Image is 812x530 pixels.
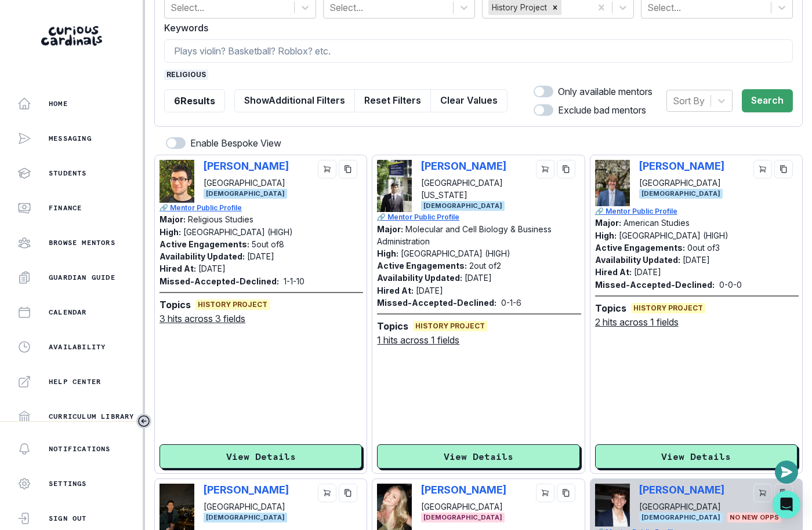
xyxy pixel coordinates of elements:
[174,94,215,108] p: 6 Results
[639,160,724,172] p: [PERSON_NAME]
[595,255,680,265] p: Availability Updated:
[773,491,800,518] div: Open Intercom Messenger
[727,513,781,522] span: No New Opps
[49,203,82,213] p: Finance
[183,227,293,237] p: [GEOGRAPHIC_DATA] (HIGH)
[159,203,363,213] p: 🔗 Mentor Public Profile
[469,261,501,271] p: 2 out of 2
[284,275,304,287] p: 1 - 1 - 10
[774,484,793,502] button: copy
[204,177,289,189] p: [GEOGRAPHIC_DATA]
[159,251,245,261] p: Availability Updated:
[719,279,742,291] p: 0 - 0 - 0
[421,513,505,522] span: [DEMOGRAPHIC_DATA]
[377,160,412,212] img: Picture of Tanay Doppalapudi
[687,243,720,253] p: 0 out of 3
[49,479,87,488] p: Settings
[595,231,617,240] p: High:
[421,484,506,496] p: [PERSON_NAME]
[595,243,685,253] p: Active Engagements:
[639,484,724,496] p: [PERSON_NAME]
[639,189,723,199] span: [DEMOGRAPHIC_DATA]
[536,484,554,502] button: cart
[595,279,715,291] p: Missed-Accepted-Declined:
[639,177,724,189] p: [GEOGRAPHIC_DATA]
[639,513,723,522] span: [DEMOGRAPHIC_DATA]
[595,218,621,228] p: Major:
[595,484,630,527] img: Picture of David Dettelbach
[557,484,575,502] button: copy
[774,160,793,178] button: copy
[159,239,249,249] p: Active Engagements:
[49,134,92,143] p: Messaging
[619,231,728,240] p: [GEOGRAPHIC_DATA] (HIGH)
[753,484,772,502] button: cart
[421,177,531,201] p: [GEOGRAPHIC_DATA][US_STATE]
[49,238,115,247] p: Browse Mentors
[159,444,362,469] button: View Details
[401,248,510,258] p: [GEOGRAPHIC_DATA] (HIGH)
[742,89,793,112] button: Search
[252,239,284,249] p: 5 out of 8
[377,261,467,271] p: Active Engagements:
[557,160,575,178] button: copy
[164,70,208,80] span: religious
[377,224,403,234] p: Major:
[204,189,287,199] span: [DEMOGRAPHIC_DATA]
[377,224,552,246] p: Molecular and Cell Biology & Business Administration
[195,299,270,310] span: History Project
[49,342,106,352] p: Availability
[634,267,661,277] p: [DATE]
[204,484,289,496] p: [PERSON_NAME]
[164,21,786,35] label: Keywords
[159,484,194,530] img: Picture of Michael Zhao
[377,286,414,295] p: Hired At:
[234,89,355,112] button: ShowAdditional Filters
[339,484,357,502] button: copy
[49,273,115,282] p: Guardian Guide
[164,39,793,63] input: Plays violin? Basketball? Roblox? etc.
[339,160,357,178] button: copy
[536,160,554,178] button: cart
[639,500,724,513] p: [GEOGRAPHIC_DATA]
[49,308,87,317] p: Calendar
[159,312,245,326] u: 3 hits across 3 fields
[49,412,135,421] p: Curriculum Library
[49,377,101,386] p: Help Center
[377,212,581,222] a: 🔗 Mentor Public Profile
[430,89,507,112] button: Clear Values
[377,319,408,333] p: Topics
[595,301,626,315] p: Topics
[159,227,181,237] p: High:
[421,500,506,513] p: [GEOGRAPHIC_DATA]
[631,303,705,313] span: History Project
[683,255,710,265] p: [DATE]
[377,333,459,347] u: 1 hits across 1 fields
[204,160,289,172] p: [PERSON_NAME]
[413,321,487,331] span: History Project
[41,26,102,46] img: Curious Cardinals Logo
[595,444,797,469] button: View Details
[159,160,194,203] img: Picture of Palmer Manes
[421,201,505,211] span: [DEMOGRAPHIC_DATA]
[377,248,398,258] p: High:
[595,160,630,206] img: Picture of Creed Gardiner
[465,273,492,283] p: [DATE]
[753,160,772,178] button: cart
[377,484,412,530] img: Picture of Savannah Shaub
[49,99,68,108] p: Home
[501,297,521,309] p: 0 - 1 - 6
[159,214,186,224] p: Major:
[159,298,191,312] p: Topics
[595,206,799,217] a: 🔗 Mentor Public Profile
[377,273,462,283] p: Availability Updated:
[416,286,443,295] p: [DATE]
[188,214,253,224] p: Religious Studies
[204,513,287,522] span: [DEMOGRAPHIC_DATA]
[775,460,798,484] button: Open or close messaging widget
[159,264,196,273] p: Hired At:
[190,136,281,150] p: Enable Bespoke View
[204,500,289,513] p: [GEOGRAPHIC_DATA]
